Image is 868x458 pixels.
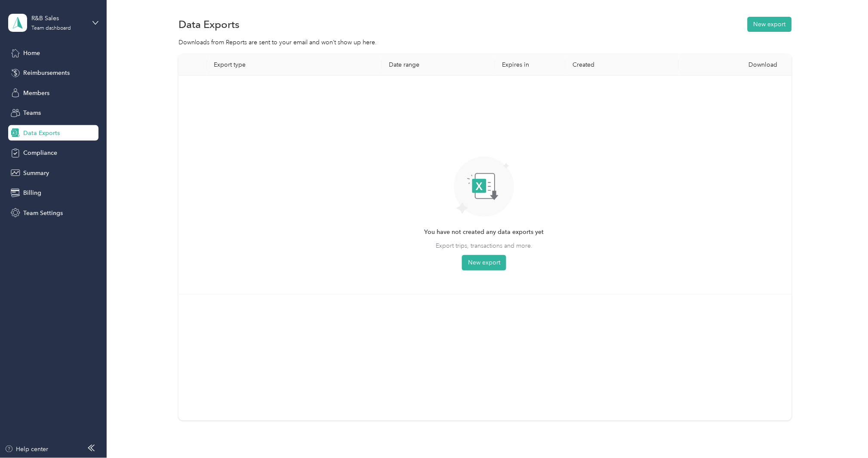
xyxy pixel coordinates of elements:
[23,148,57,157] span: Compliance
[23,188,41,197] span: Billing
[23,108,41,117] span: Teams
[23,89,49,98] span: Members
[748,17,792,32] button: New export
[23,49,40,58] span: Home
[495,54,566,76] th: Expires in
[207,54,382,76] th: Export type
[32,26,71,31] div: Team dashboard
[32,14,86,23] div: R&B Sales
[382,54,495,76] th: Date range
[5,445,49,454] button: Help center
[436,241,532,250] span: Export trips, transactions and more.
[566,54,679,76] th: Created
[23,209,63,218] span: Team Settings
[23,169,49,178] span: Summary
[23,68,70,77] span: Reimbursements
[179,38,792,47] div: Downloads from Reports are sent to your email and won’t show up here.
[686,61,785,68] div: Download
[179,20,240,29] h1: Data Exports
[462,255,506,270] button: New export
[23,129,60,138] span: Data Exports
[425,227,544,237] span: You have not created any data exports yet
[820,410,868,458] iframe: Everlance-gr Chat Button Frame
